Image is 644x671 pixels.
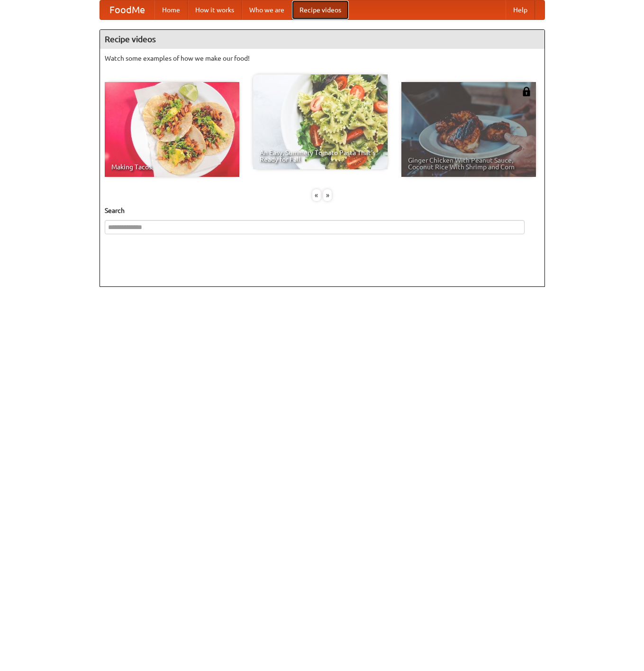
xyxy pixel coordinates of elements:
a: Who we are [242,0,292,19]
a: Home [154,0,188,19]
h5: Search [105,206,540,215]
span: An Easy, Summery Tomato Pasta That's Ready for Fall [260,149,381,163]
div: » [323,189,332,201]
a: An Easy, Summery Tomato Pasta That's Ready for Fall [253,74,388,169]
span: Making Tacos [111,164,233,170]
a: Making Tacos [105,82,239,177]
p: Watch some examples of how we make our food! [105,54,540,63]
div: « [312,189,321,201]
img: 483408.png [522,87,531,96]
a: Recipe videos [292,0,349,19]
h4: Recipe videos [100,30,544,49]
a: How it works [188,0,242,19]
a: FoodMe [100,0,154,19]
a: Help [506,0,535,19]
